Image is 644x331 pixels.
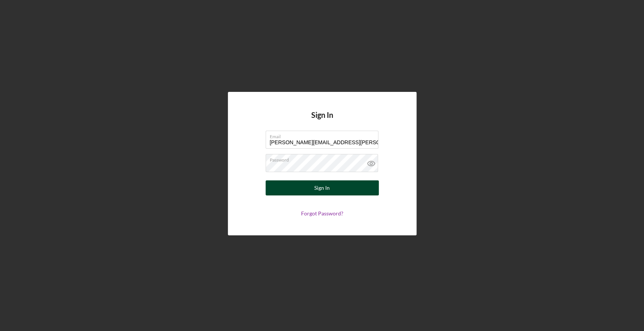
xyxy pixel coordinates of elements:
[311,111,333,131] h4: Sign In
[270,154,378,163] label: Password
[301,210,343,217] a: Forgot Password?
[270,131,378,139] label: Email
[314,180,330,195] div: Sign In
[266,180,379,195] button: Sign In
